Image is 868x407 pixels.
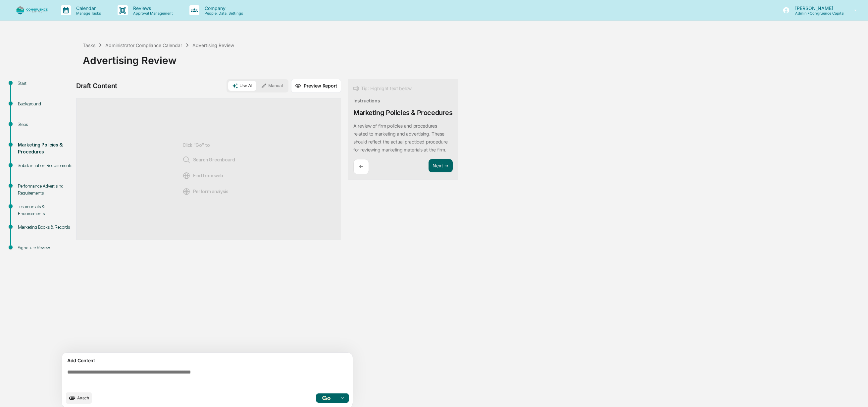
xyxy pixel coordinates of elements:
[353,98,380,103] div: Instructions
[18,121,72,128] div: Steps
[182,188,190,196] img: Analysis
[76,82,117,90] div: Draft Content
[128,5,176,11] p: Reviews
[16,6,48,15] img: logo
[790,5,844,11] p: [PERSON_NAME]
[182,156,235,164] span: Search Greenboard
[291,79,341,93] button: Preview Report
[182,109,235,229] div: Click "Go" to
[83,49,865,66] div: Advertising Review
[790,11,844,16] p: Admin • Congruence Capital
[18,162,72,169] div: Substantiation Requirements
[228,81,256,91] button: Use AI
[316,393,337,403] button: Go
[353,109,453,117] div: Marketing Policies & Procedures
[18,142,72,155] div: Marketing Policies & Procedures
[429,159,453,173] button: Next ➔
[847,385,865,403] iframe: Open customer support
[66,392,92,404] button: upload document
[83,42,95,48] div: Tasks
[18,183,72,197] div: Performance Advertising Requirements
[128,11,176,16] p: Approval Management
[77,395,89,400] span: Attach
[192,42,234,48] div: Advertising Review
[18,100,72,107] div: Background
[182,188,229,196] span: Perform analysis
[71,11,104,16] p: Manage Tasks
[353,85,412,92] div: Tip: Highlight text below
[18,244,72,251] div: Signature Review
[182,172,223,180] span: Find from web
[199,11,246,16] p: People, Data, Settings
[359,163,363,170] p: ←
[322,396,330,400] img: Go
[182,172,190,180] img: Web
[105,42,182,48] div: Administrator Compliance Calendar
[18,80,72,87] div: Start
[71,5,104,11] p: Calendar
[257,81,287,91] button: Manual
[182,156,190,164] img: Search
[18,224,72,231] div: Marketing Books & Records
[199,5,246,11] p: Company
[66,357,349,365] div: Add Content
[18,203,72,217] div: Testimonials & Endorsements
[353,123,447,152] p: A review of firm policies and procedures related to marketing and advertising. These should refle...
